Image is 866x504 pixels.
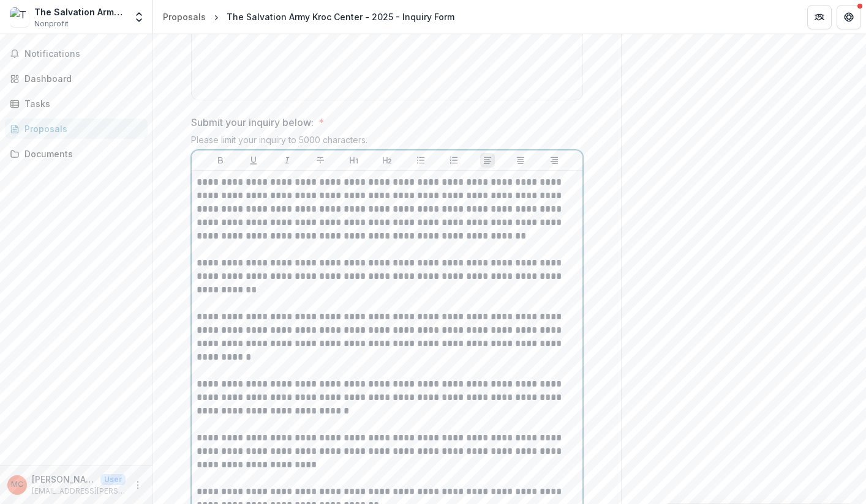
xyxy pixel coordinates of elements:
span: Notifications [24,49,143,59]
button: Ordered List [446,153,461,168]
button: More [130,478,145,492]
div: Tasks [24,97,138,110]
button: Partners [807,5,832,29]
a: Proposals [5,119,148,139]
div: Proposals [24,122,138,135]
div: The Salvation Army Kroc Center - 2025 - Inquiry Form [227,10,454,23]
div: Please limit your inquiry to 5000 characters. [191,135,583,150]
p: [PERSON_NAME] [32,473,96,486]
div: Documents [24,147,138,160]
nav: breadcrumb [158,8,459,26]
button: Italicize [280,153,295,168]
div: Proposals [163,10,206,23]
a: Proposals [158,8,211,26]
a: Documents [5,144,148,164]
button: Open entity switcher [130,5,148,29]
div: Marc Colwell [11,481,23,489]
a: Tasks [5,94,148,114]
button: Align Right [547,153,562,168]
button: Align Left [480,153,495,168]
div: The Salvation Army [GEOGRAPHIC_DATA] [34,6,126,18]
span: Nonprofit [34,18,69,29]
button: Bullet List [413,153,428,168]
button: Get Help [837,5,861,29]
a: Dashboard [5,69,148,89]
button: Underline [246,153,261,168]
p: User [100,474,126,485]
p: [EMAIL_ADDRESS][PERSON_NAME][DOMAIN_NAME] [32,486,126,497]
button: Notifications [5,44,148,64]
button: Bold [213,153,228,168]
button: Align Center [513,153,528,168]
button: Strike [313,153,328,168]
div: Dashboard [24,72,138,85]
button: Heading 1 [347,153,361,168]
button: Heading 2 [380,153,394,168]
p: Submit your inquiry below: [191,115,314,130]
img: The Salvation Army Kroc Center [10,7,29,27]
